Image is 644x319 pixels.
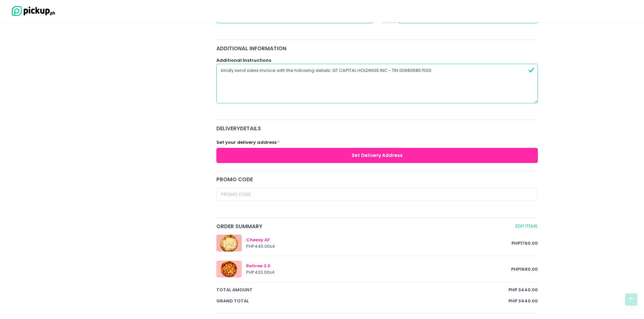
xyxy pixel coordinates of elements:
a: Edit Items [515,222,538,230]
span: PHP 1680.00 [511,266,538,273]
span: delivery Details [216,125,538,132]
div: Cheesy AF [246,237,512,243]
span: PHP 3440.00 [508,287,538,293]
div: Additional Information [216,45,538,52]
div: Promo code [216,176,538,183]
span: Grand total [216,298,509,304]
label: Additional Instructions [216,57,271,64]
input: Promo Code [216,188,538,201]
span: Order Summary [216,222,514,230]
span: total amount [216,287,509,293]
button: Set Delivery Address [216,148,538,163]
textarea: kindly send sales invoice with the following details: GT CAPITAL HOLDINGS INC - TIN 006806867000 [216,64,538,103]
div: Retiree 2.0 [246,263,511,269]
img: logo [8,5,56,17]
span: PHP 1760.00 [511,240,538,247]
span: PHP 3440.00 [508,298,538,304]
div: PHP 440.00 x 4 [246,243,512,250]
label: Set your delivery address [216,139,277,146]
div: PHP 420.00 x 4 [246,269,511,276]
